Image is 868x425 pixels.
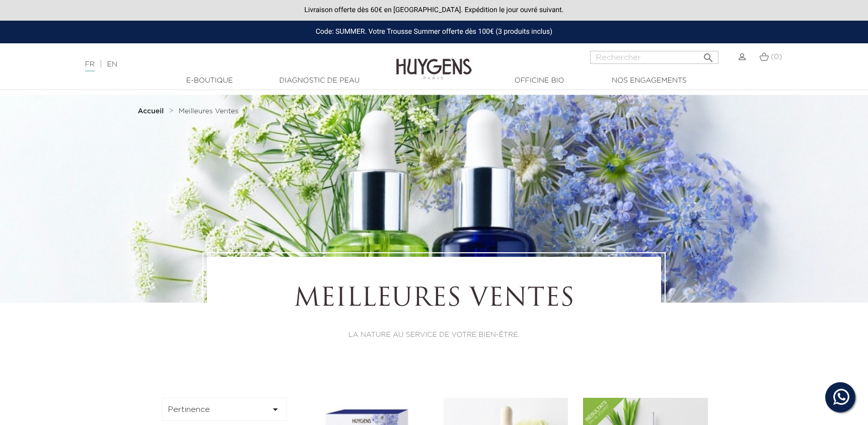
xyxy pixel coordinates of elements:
img: Huygens [396,42,472,81]
p: LA NATURE AU SERVICE DE VOTRE BIEN-ÊTRE. [235,330,633,340]
button:  [699,48,717,61]
i:  [269,403,281,415]
h1: Meilleures Ventes [235,285,633,315]
input: Rechercher [590,51,718,64]
i:  [702,49,714,61]
a: Meilleures Ventes [179,107,239,115]
span: (0) [771,53,782,60]
a: FR [85,61,95,72]
div: | [80,58,354,70]
a: Nos engagements [599,76,699,86]
a: Accueil [138,107,166,115]
button: Pertinence [162,398,287,421]
a: Diagnostic de peau [269,76,370,86]
a: E-Boutique [159,76,260,86]
span: Meilleures Ventes [179,108,239,115]
a: Officine Bio [489,76,590,86]
a: EN [107,61,117,68]
strong: Accueil [138,108,164,115]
